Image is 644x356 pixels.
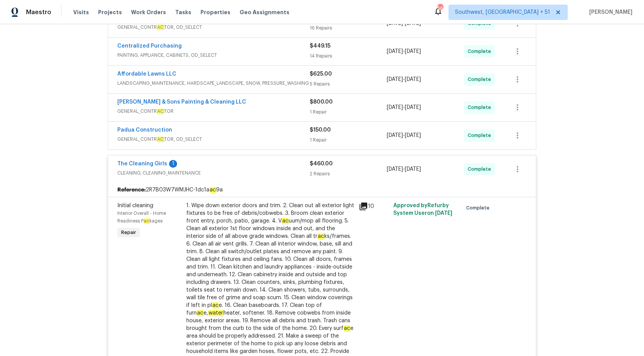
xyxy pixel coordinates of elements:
span: GENERAL_CONTR TOR, OD_SELECT [117,23,310,31]
span: [DATE] [405,133,421,138]
div: 2 Repairs [310,170,387,178]
span: [DATE] [405,49,421,54]
a: [PERSON_NAME] & Sons Painting & Cleaning LLC [117,99,246,105]
b: Reference: [117,186,146,194]
span: Initial cleaning [117,203,153,208]
div: 564 [437,5,443,12]
span: $625.00 [310,71,332,77]
span: [DATE] [387,49,403,54]
div: 1 Repair [310,136,387,144]
span: Repair [118,229,139,236]
span: - [387,165,421,173]
span: PAINTING, APPLIANCE, CABINETS, OD_SELECT [117,51,310,59]
span: Tasks [175,10,191,15]
span: [PERSON_NAME] [586,8,632,16]
span: Maestro [26,8,51,16]
span: Complete [466,204,493,212]
span: Complete [468,132,494,139]
em: AC [157,109,164,114]
a: Affordable Lawns LLC [117,71,176,77]
span: - [387,132,421,139]
div: 10 [359,202,389,211]
span: Projects [98,8,122,16]
span: 2R7B03W7WMJHC-1dc1a 9a [146,186,223,194]
span: CLEANING, CLEANING_MAINTENANCE [117,169,310,177]
a: Padua Construction [117,127,172,133]
em: water [208,310,223,316]
em: AC [157,137,164,142]
div: 5 Repairs [310,80,387,88]
span: GENERAL_CONTR TOR [117,107,310,115]
em: ac [317,233,324,239]
div: 1 [169,160,177,168]
em: ac [282,218,289,224]
span: [DATE] [405,77,421,82]
div: 16 Repairs [310,24,387,32]
em: ac [143,218,149,224]
span: Interior Overall - Home Readiness P kages [117,211,166,223]
span: Work Orders [131,8,166,16]
span: - [387,104,421,111]
span: Properties [200,8,230,16]
a: The Cleaning Girls [117,161,167,166]
span: Approved by Refurby System User on [393,203,452,216]
em: ac [212,302,219,308]
span: $800.00 [310,99,333,105]
em: AC [157,25,164,30]
span: [DATE] [405,166,421,172]
span: - [387,76,421,83]
span: $150.00 [310,127,331,133]
span: Southwest, [GEOGRAPHIC_DATA] + 51 [455,8,550,16]
span: [DATE] [405,105,421,110]
a: Centralized Purchasing [117,43,182,49]
span: Complete [468,48,494,55]
div: 14 Repairs [310,52,387,60]
span: Complete [468,104,494,111]
span: [DATE] [387,77,403,82]
span: LANDSCAPING_MAINTENANCE, HARDSCAPE_LANDSCAPE, SNOW, PRESSURE_WASHING [117,79,310,87]
span: - [387,48,421,55]
em: ac [343,325,350,331]
em: ac [209,187,216,193]
span: Complete [468,76,494,83]
span: [DATE] [387,133,403,138]
span: $449.15 [310,43,330,49]
span: $460.00 [310,161,333,166]
span: Geo Assignments [240,8,289,16]
span: GENERAL_CONTR TOR, OD_SELECT [117,135,310,143]
span: Visits [73,8,89,16]
em: ac [197,310,204,316]
span: [DATE] [387,166,403,172]
span: [DATE] [387,105,403,110]
span: [DATE] [435,211,452,216]
div: 1 Repair [310,108,387,116]
span: Complete [468,165,494,173]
